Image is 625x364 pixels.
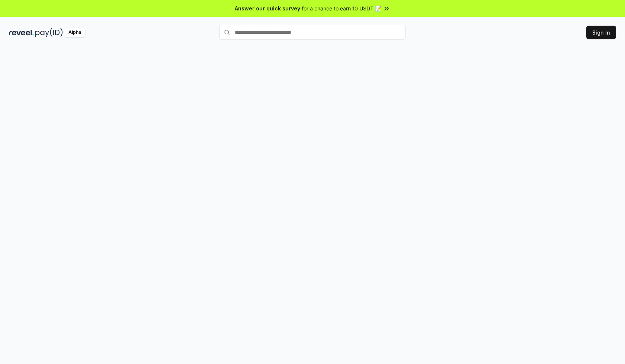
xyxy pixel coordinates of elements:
[9,28,34,37] img: reveel_dark
[35,28,63,37] img: pay_id
[64,28,85,37] div: Alpha
[235,4,300,12] span: Answer our quick survey
[302,4,381,12] span: for a chance to earn 10 USDT 📝
[586,26,616,39] button: Sign In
